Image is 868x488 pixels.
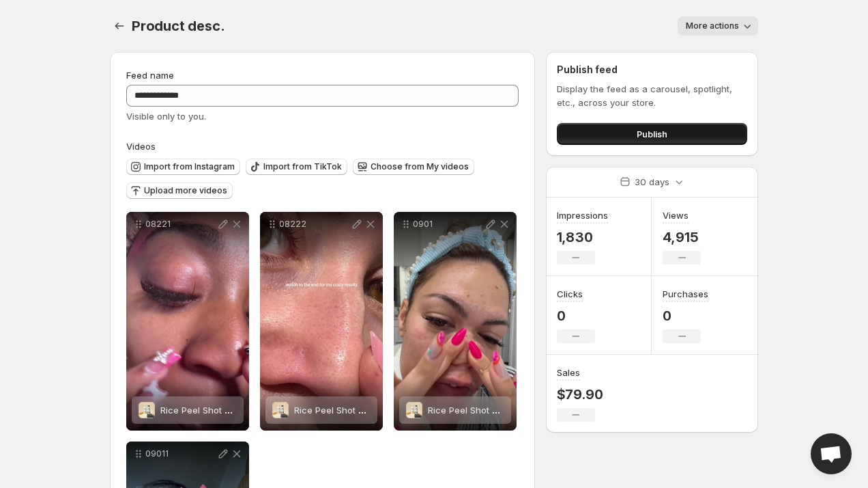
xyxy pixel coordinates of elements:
p: $79.90 [557,386,603,403]
span: Rice Peel Shot Glow Ampoule [294,405,420,416]
span: Product desc. [132,18,225,34]
h3: Views [663,208,689,222]
h3: Sales [557,366,580,379]
img: Rice Peel Shot Glow Ampoule [139,402,155,418]
p: 0 [663,308,708,324]
span: More actions [686,21,739,31]
button: Choose from My videos [353,159,474,175]
p: Display the feed as a carousel, spotlight, etc., across your store. [557,82,747,109]
button: Publish [557,123,747,145]
span: Rice Peel Shot Glow Ampoule [160,405,287,416]
span: Visible only to you. [126,111,206,122]
h3: Purchases [663,287,708,301]
span: Rice Peel Shot Glow Ampoule [428,405,554,416]
p: 08221 [145,219,216,230]
img: Rice Peel Shot Glow Ampoule [406,402,422,418]
p: 0 [557,308,595,324]
div: 0901Rice Peel Shot Glow AmpouleRice Peel Shot Glow Ampoule [394,212,517,431]
p: 09011 [145,448,216,459]
p: 0901 [413,219,484,230]
img: Rice Peel Shot Glow Ampoule [272,402,289,418]
div: Open chat [811,433,852,474]
span: Videos [126,141,156,152]
div: 08222Rice Peel Shot Glow AmpouleRice Peel Shot Glow Ampoule [260,212,383,431]
div: 08221Rice Peel Shot Glow AmpouleRice Peel Shot Glow Ampoule [126,212,249,431]
span: Publish [637,127,667,141]
h3: Impressions [557,208,608,222]
button: Import from Instagram [126,159,240,175]
p: 08222 [279,219,350,230]
span: Feed name [126,70,174,81]
button: More actions [678,16,758,36]
span: Choose from My videos [371,161,469,172]
p: 30 days [635,175,669,189]
h2: Publish feed [557,63,747,77]
p: 4,915 [663,229,701,245]
p: 1,830 [557,229,608,245]
h3: Clicks [557,287,583,301]
button: Import from TikTok [246,159,347,175]
span: Import from TikTok [263,161,342,172]
button: Settings [110,16,129,36]
button: Upload more videos [126,182,233,199]
span: Upload more videos [144,185,227,196]
span: Import from Instagram [144,161,235,172]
